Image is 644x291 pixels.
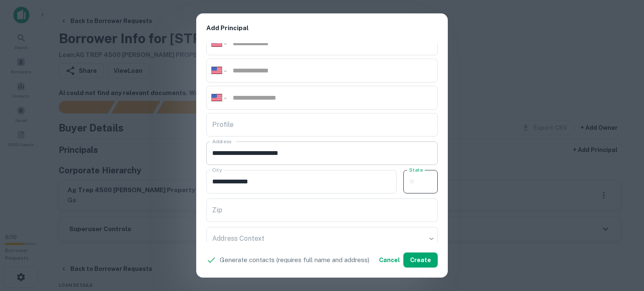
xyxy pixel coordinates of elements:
label: City [212,166,222,173]
button: Cancel [376,252,403,268]
label: Address [212,138,231,145]
p: Generate contacts (requires full name and address) [220,255,369,265]
h2: Add Principal [196,13,448,43]
label: State [409,166,423,173]
iframe: Chat Widget [602,224,644,264]
button: Create [403,252,438,268]
div: ​ [206,227,438,250]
